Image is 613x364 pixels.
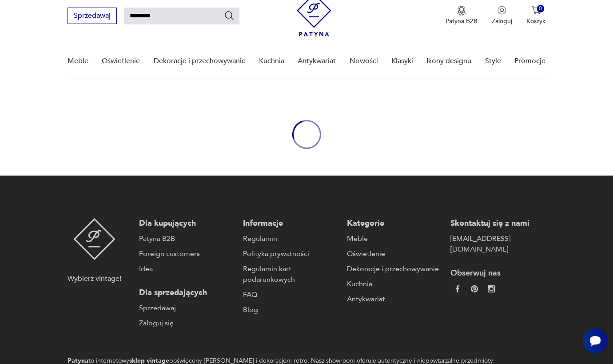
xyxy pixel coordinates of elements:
a: Oświetlenie [347,248,442,259]
a: Patyna B2B [139,233,234,244]
a: Meble [347,233,442,244]
img: c2fd9cf7f39615d9d6839a72ae8e59e5.webp [488,285,495,292]
a: Polityka prywatności [243,248,338,259]
div: 0 [537,5,545,12]
a: Meble [68,44,88,78]
button: 0Koszyk [526,6,545,25]
iframe: Smartsupp widget button [583,328,608,353]
p: Dla kupujących [139,218,234,229]
img: da9060093f698e4c3cedc1453eec5031.webp [454,285,461,292]
button: Szukaj [224,10,235,21]
a: Idea [139,264,234,274]
a: Oświetlenie [102,44,140,78]
img: Ikona koszyka [532,6,541,15]
button: Zaloguj [492,6,512,25]
a: Ikony designu [426,44,471,78]
p: Zaloguj [492,17,512,25]
a: Foreign customers [139,248,234,259]
p: Koszyk [526,17,545,25]
a: Kuchnia [347,279,442,289]
p: Skontaktuj się z nami [450,218,545,229]
img: Ikona medalu [457,6,466,16]
a: Klasyki [391,44,413,78]
img: Ikonka użytkownika [498,6,506,15]
a: Regulamin [243,233,338,244]
a: Nowości [350,44,378,78]
img: Patyna - sklep z meblami i dekoracjami vintage [73,218,115,260]
img: 37d27d81a828e637adc9f9cb2e3d3a8a.webp [471,285,478,292]
a: Antykwariat [347,294,442,304]
a: Regulamin kart podarunkowych [243,264,338,285]
a: Antykwariat [298,44,336,78]
a: FAQ [243,289,338,300]
a: Ikona medaluPatyna B2B [446,6,478,25]
a: Sprzedawaj [68,13,117,20]
button: Sprzedawaj [68,8,117,24]
a: [EMAIL_ADDRESS][DOMAIN_NAME] [450,233,545,255]
a: Dekoracje i przechowywanie [154,44,246,78]
p: Kategorie [347,218,442,229]
a: Blog [243,304,338,315]
a: Promocje [514,44,545,78]
p: Dla sprzedających [139,288,234,298]
p: Obserwuj nas [450,268,545,279]
p: Wybierz vintage! [68,273,121,284]
a: Dekoracje i przechowywanie [347,264,442,274]
button: Patyna B2B [446,6,478,25]
p: Patyna B2B [446,17,478,25]
p: Informacje [243,218,338,229]
a: Zaloguj się [139,318,234,328]
a: Kuchnia [259,44,284,78]
a: Style [485,44,501,78]
a: Sprzedawaj [139,303,234,313]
